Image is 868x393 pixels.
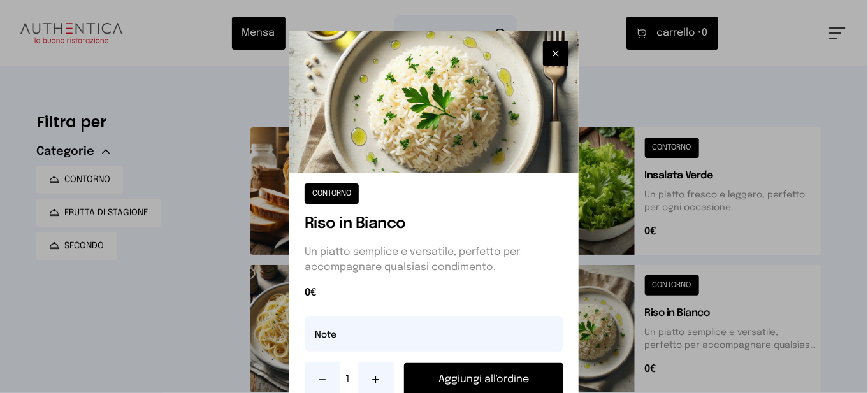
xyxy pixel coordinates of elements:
[305,245,563,275] p: Un piatto semplice e versatile, perfetto per accompagnare qualsiasi condimento.
[345,372,353,387] span: 1
[305,214,563,234] h1: Riso in Bianco
[305,183,359,204] button: CONTORNO
[305,285,563,301] span: 0€
[289,31,579,173] img: Riso in Bianco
